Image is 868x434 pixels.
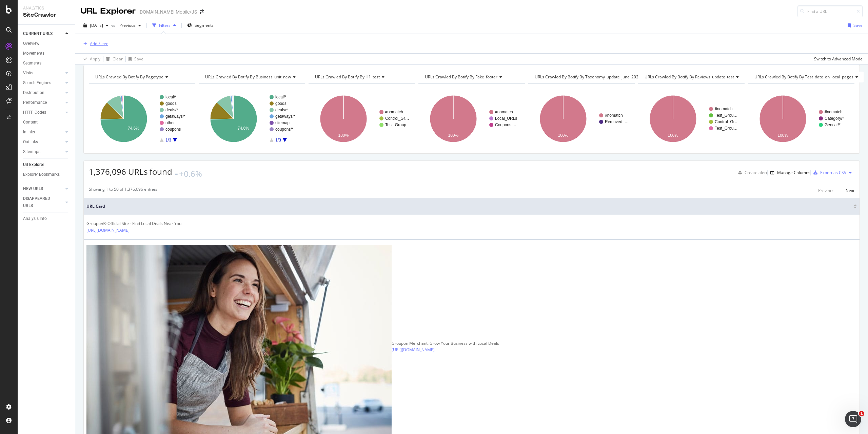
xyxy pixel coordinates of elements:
span: vs [111,22,117,28]
a: Movements [23,50,70,57]
div: Inlinks [23,129,35,136]
text: #nomatch [495,110,513,114]
div: Visits [23,70,33,77]
div: Outlinks [23,138,38,146]
a: Segments [23,60,70,67]
a: [URL][DOMAIN_NAME] [86,227,130,233]
input: Find a URL [797,5,863,17]
div: Manage Columns [777,170,810,175]
a: CURRENT URLS [23,30,63,37]
div: Filters [159,22,171,28]
div: Previous [818,188,834,193]
svg: A chart. [89,89,195,148]
a: Overview [23,40,70,47]
text: Control_Gr… [715,119,739,124]
h4: URLs Crawled By Botify By fake_footer [423,72,519,82]
button: Previous [117,20,144,31]
svg: A chart. [528,89,634,148]
div: NEW URLS [23,185,43,192]
button: Clear [103,54,123,64]
a: Inlinks [23,129,63,136]
span: URLs Crawled By Botify By business_unit_new [205,74,291,80]
button: Filters [150,20,179,31]
span: 1 [859,411,864,416]
text: Geocat/* [825,122,841,127]
span: 2025 Aug. 17th [90,22,103,28]
a: Analysis Info [23,215,70,222]
text: local/* [275,95,287,99]
text: sitemap [275,120,290,125]
span: Segments [195,22,214,28]
div: Switch to Advanced Mode [814,56,863,62]
div: URL Explorer [81,5,136,17]
h4: URLs Crawled By Botify By reviews_update_test [643,72,744,82]
svg: A chart. [418,89,524,148]
text: 100% [668,133,678,138]
div: Segments [23,60,41,67]
span: URLs Crawled By Botify By fake_footer [425,74,497,80]
a: Distribution [23,89,63,96]
div: Movements [23,50,44,57]
div: arrow-right-arrow-left [200,10,204,14]
text: deals/* [275,108,288,112]
div: +0.6% [179,168,202,180]
div: Analytics [23,5,70,11]
a: NEW URLS [23,185,63,192]
div: Export as CSV [820,170,846,175]
button: Save [126,54,143,64]
text: #nomatch [825,110,843,114]
span: URLs Crawled By Botify By taxonomy_update_june_2022 [535,74,641,80]
text: Category/* [825,116,844,121]
text: 74.6% [128,126,139,131]
a: Url Explorer [23,161,70,168]
a: Search Engines [23,79,63,87]
div: A chart. [638,89,744,148]
span: URLs Crawled By Botify By test_date_on_local_pages [754,74,853,80]
text: 74.6% [238,126,249,131]
a: Sitemaps [23,148,63,155]
div: SiteCrawler [23,11,70,19]
span: URLs Crawled By Botify By pagetype [95,74,163,80]
text: goods [275,101,287,106]
div: Groupon Merchant: Grow Your Business with Local Deals [392,340,499,346]
a: DISAPPEARED URLS [23,195,63,209]
button: Switch to Advanced Mode [811,54,863,64]
div: Sitemaps [23,148,40,155]
div: Showing 1 to 50 of 1,376,096 entries [89,186,157,194]
h4: URLs Crawled By Botify By h1_test [314,72,409,82]
text: getaways/* [165,114,185,119]
text: 1/3 [165,138,171,143]
text: deals/* [165,108,178,112]
div: Distribution [23,89,44,96]
div: Save [134,56,143,62]
text: Test_Group [385,122,406,127]
span: 1,376,096 URLs found [89,166,172,177]
svg: A chart. [199,89,304,148]
span: URL Card [86,203,852,209]
text: Removed_… [605,119,629,124]
a: Content [23,119,70,126]
text: local/* [165,95,177,99]
div: Url Explorer [23,161,44,168]
a: Performance [23,99,63,106]
text: 100% [338,133,349,138]
svg: A chart. [748,89,854,148]
iframe: Intercom live chat [845,411,861,427]
button: Export as CSV [811,167,846,178]
text: #nomatch [715,107,733,111]
div: Performance [23,99,47,106]
button: Apply [81,54,100,64]
svg: A chart. [309,89,414,148]
div: DISAPPEARED URLS [23,195,57,209]
text: coupons [165,127,181,132]
a: HTTP Codes [23,109,63,116]
button: Segments [184,20,216,31]
a: Explorer Bookmarks [23,171,70,178]
div: Add Filter [90,41,108,46]
div: HTTP Codes [23,109,46,116]
text: #nomatch [385,110,403,114]
div: Apply [90,56,100,62]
